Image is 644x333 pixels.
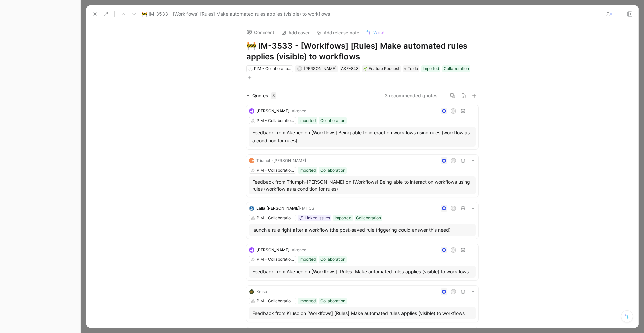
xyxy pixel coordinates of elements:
[335,215,351,221] div: Imported
[257,298,294,304] div: PIM - Collaboration Workflows
[320,167,345,174] div: Collaboration
[356,215,381,221] div: Collaboration
[252,226,472,234] div: launch a rule right after a workflow (the post-saved rule triggering could answer this need)
[244,92,279,100] div: Quotes8
[320,256,345,263] div: Collaboration
[249,247,254,253] img: logo
[252,178,472,192] p: Feedback from Triumph-[PERSON_NAME] on [Workflows] Being able to interact on workflows using rule...
[363,28,388,37] button: Write
[257,167,294,174] div: PIM - Collaboration Workflows
[423,65,439,72] div: Imported
[363,67,367,71] img: 🌱
[451,248,456,252] div: A
[451,206,456,211] div: A
[249,289,254,294] img: logo
[363,65,399,72] div: Feature Request
[256,247,290,252] span: [PERSON_NAME]
[271,92,276,99] div: 8
[252,92,276,100] div: Quotes
[257,117,294,124] div: PIM - Collaboration Workflows
[341,65,359,72] div: AKE-843
[298,67,301,71] div: A
[246,41,478,62] h1: 🚧 IM-3533 - [Worklfows] [Rules] Make automated rules applies (visible) to workflows
[299,167,316,174] div: Imported
[403,65,419,72] div: To do
[444,65,469,72] div: Collaboration
[385,92,438,100] button: 3 recommended quotes
[256,108,290,113] span: [PERSON_NAME]
[320,298,345,304] div: Collaboration
[257,215,294,221] div: PIM - Collaboration Workflows
[299,298,316,304] div: Imported
[290,108,306,113] span: · Akeneo
[142,10,330,18] span: 🚧 IM-3533 - [Worklfows] [Rules] Make automated rules applies (visible) to workflows
[320,117,345,124] div: Collaboration
[256,206,300,211] span: Lalla [PERSON_NAME]
[300,206,314,211] span: · MHCS
[373,29,385,35] span: Write
[299,256,316,263] div: Imported
[249,108,254,114] img: logo
[313,28,362,37] button: Add release note
[299,117,316,124] div: Imported
[305,215,330,221] div: Linked Issues
[278,28,313,37] button: Add cover
[249,206,254,211] img: logo
[362,65,401,72] div: 🌱Feature Request
[249,158,254,163] img: logo
[408,65,418,72] span: To do
[451,159,456,163] div: B
[252,268,472,276] div: Feedback from Akeneo on [Worklfows] [Rules] Make automated rules applies (visible) to workflows
[304,66,336,71] span: [PERSON_NAME]
[451,109,456,113] div: J
[254,65,291,72] div: PIM - Collaboration Workflows
[252,309,472,317] div: Feedback from Kruso on [Worklfows] [Rules] Make automated rules applies (visible) to workflows
[252,129,472,145] div: Feedback from Akeneo on [Workflows] Being able to interact on workflows using rules (workflow as ...
[257,256,294,263] div: PIM - Collaboration Workflows
[290,247,306,252] span: · Akeneo
[244,28,277,37] button: Comment
[451,290,456,294] div: M
[256,157,306,164] div: Triumph-[PERSON_NAME]
[256,288,267,295] div: Kruso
